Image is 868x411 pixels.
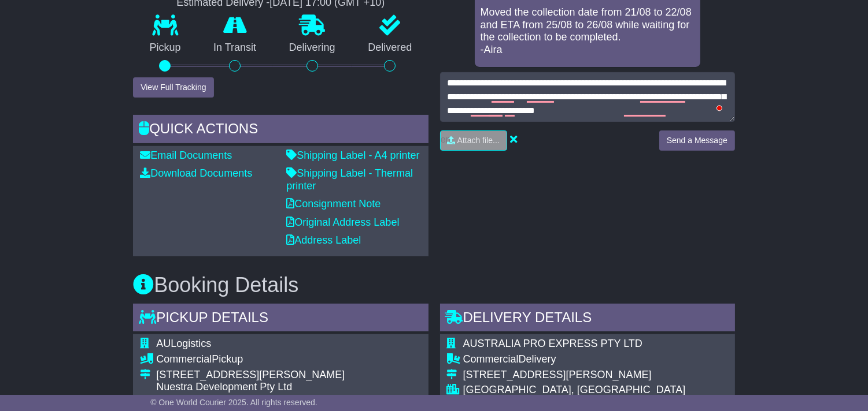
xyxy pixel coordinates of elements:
[286,150,419,161] a: Shipping Label - A4 printer
[463,353,702,366] div: Delivery
[440,72,735,122] textarea: To enrich screen reader interactions, please activate Accessibility in Grammarly extension settings
[352,42,429,54] p: Delivered
[463,353,519,365] span: Commercial
[133,77,213,98] button: View Full Tracking
[156,381,345,394] div: Nuestra Development Pty Ltd
[156,369,345,382] div: [STREET_ADDRESS][PERSON_NAME]
[133,115,428,146] div: Quick Actions
[133,304,428,335] div: Pickup Details
[286,234,361,246] a: Address Label
[156,353,345,366] div: Pickup
[463,369,702,382] div: [STREET_ADDRESS][PERSON_NAME]
[286,198,381,210] a: Consignment Note
[140,150,232,161] a: Email Documents
[440,304,735,335] div: Delivery Details
[156,353,212,365] span: Commercial
[272,42,352,54] p: Delivering
[659,130,735,151] button: Send a Message
[150,398,317,407] span: © One World Courier 2025. All rights reserved.
[133,274,735,297] h3: Booking Details
[140,167,252,179] a: Download Documents
[286,216,399,228] a: Original Address Label
[463,384,702,397] div: [GEOGRAPHIC_DATA], [GEOGRAPHIC_DATA]
[463,338,642,349] span: AUSTRALIA PRO EXPRESS PTY LTD
[197,42,273,54] p: In Transit
[156,338,211,349] span: AULogistics
[133,42,197,54] p: Pickup
[286,167,413,192] a: Shipping Label - Thermal printer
